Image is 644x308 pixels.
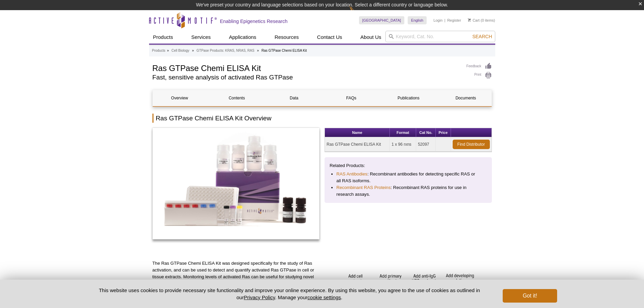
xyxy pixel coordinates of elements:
[262,49,307,52] li: Ras GTPase Chemi ELISA Kit
[472,34,492,39] span: Search
[270,31,303,44] a: Resources
[152,48,165,54] a: Products
[152,128,320,239] img: Ras GTPase Chemi ELISA Kit Service
[467,72,492,79] a: Print
[87,287,492,301] p: This website uses cookies to provide necessary site functionality and improve your online experie...
[187,31,215,44] a: Services
[439,90,493,106] a: Documents
[467,63,492,70] a: Feedback
[192,49,194,52] li: »
[152,63,460,73] h1: Ras GTPase Chemi ELISA Kit
[149,31,177,44] a: Products
[503,289,557,303] button: Got it!
[325,128,390,137] th: Name
[453,140,490,149] a: Find Distributor
[385,31,495,42] input: Keyword, Cat. No.
[336,184,391,191] a: Recombinant RAS Proteins
[436,128,451,137] th: Price
[196,48,254,54] a: GTPase Products: KRAS, NRAS, RAS
[152,74,460,80] h2: Fast, sensitive analysis of activated Ras GTPase
[225,31,260,44] a: Applications
[356,31,385,44] a: About Us
[324,90,378,106] a: FAQs
[390,128,416,137] th: Format
[210,90,264,106] a: Contents
[313,31,346,44] a: Contact Us
[382,90,435,106] a: Publications
[336,184,480,198] li: : Recombinant RAS proteins for use in research assays.
[445,16,446,24] li: |
[257,49,259,52] li: »
[416,137,436,152] td: 52097
[167,49,169,52] li: »
[267,90,321,106] a: Data
[220,18,288,24] h2: Enabling Epigenetics Research
[390,137,416,152] td: 1 x 96 rxns
[433,18,443,23] a: Login
[152,114,492,123] h2: Ras GTPase Chemi ELISA Kit Overview
[244,294,275,300] a: Privacy Policy
[349,5,367,21] img: Change Here
[408,16,427,24] a: English
[152,260,320,294] p: The Ras GTPase Chemi ELISA Kit was designed specifically for the study of Ras activation, and can...
[330,162,487,169] p: Related Products:
[359,16,405,24] a: [GEOGRAPHIC_DATA]
[468,18,471,22] img: Your Cart
[325,137,390,152] td: Ras GTPase Chemi ELISA Kit
[307,294,341,300] button: cookie settings
[336,171,367,177] a: RAS Antibodies
[171,48,189,54] a: Cell Biology
[153,90,207,106] a: Overview
[336,171,480,184] li: : Recombinant antibodies for detecting specific RAS or all RAS isoforms.
[468,16,495,24] li: (0 items)
[416,128,436,137] th: Cat No.
[447,18,461,23] a: Register
[468,18,480,23] a: Cart
[470,33,494,40] button: Search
